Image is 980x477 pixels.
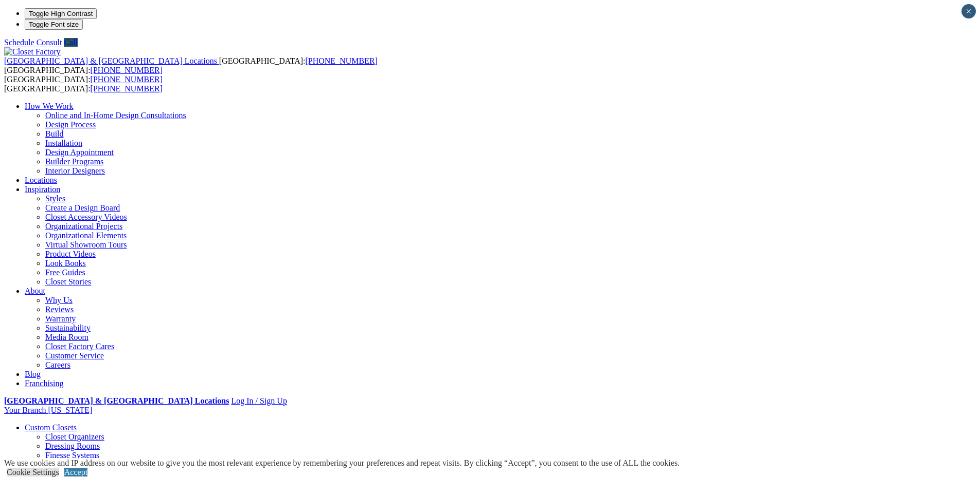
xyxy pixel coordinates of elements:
[25,370,41,378] a: Blog
[961,4,976,18] button: Close
[231,396,287,405] a: Log In / Sign Up
[7,468,59,476] a: Cookie Settings
[45,305,74,314] a: Reviews
[45,148,114,157] a: Design Appointment
[64,38,78,47] a: Call
[29,10,93,17] span: Toggle High Contrast
[305,56,377,65] a: [PHONE_NUMBER]
[4,75,163,93] span: [GEOGRAPHIC_DATA]: [GEOGRAPHIC_DATA]:
[45,342,114,351] a: Closet Factory Cares
[45,120,96,129] a: Design Process
[45,157,103,166] a: Builder Programs
[45,231,127,240] a: Organizational Elements
[64,468,87,476] a: Accept
[25,19,83,30] button: Toggle Font size
[91,75,163,84] a: [PHONE_NUMBER]
[45,277,91,286] a: Closet Stories
[45,259,86,268] a: Look Books
[45,442,100,450] a: Dressing Rooms
[45,296,73,304] a: Why Us
[45,213,127,221] a: Closet Accessory Videos
[45,432,104,441] a: Closet Organizers
[4,56,219,65] a: [GEOGRAPHIC_DATA] & [GEOGRAPHIC_DATA] Locations
[25,287,45,295] a: About
[25,185,60,194] a: Inspiration
[45,129,64,138] a: Build
[4,56,217,65] span: [GEOGRAPHIC_DATA] & [GEOGRAPHIC_DATA] Locations
[45,250,96,258] a: Product Videos
[48,406,92,414] span: [US_STATE]
[25,176,57,184] a: Locations
[91,84,163,93] a: [PHONE_NUMBER]
[45,268,85,277] a: Free Guides
[45,351,104,360] a: Customer Service
[45,240,127,249] a: Virtual Showroom Tours
[45,451,99,460] a: Finesse Systems
[45,166,105,175] a: Interior Designers
[45,194,65,203] a: Styles
[25,102,74,110] a: How We Work
[45,333,88,341] a: Media Room
[4,38,62,47] a: Schedule Consult
[4,56,378,74] span: [GEOGRAPHIC_DATA]: [GEOGRAPHIC_DATA]:
[4,406,92,414] a: Your Branch [US_STATE]
[45,360,70,369] a: Careers
[4,406,46,414] span: Your Branch
[25,379,64,388] a: Franchising
[91,66,163,74] a: [PHONE_NUMBER]
[25,8,97,19] button: Toggle High Contrast
[45,323,91,332] a: Sustainability
[25,423,77,432] a: Custom Closets
[4,47,61,56] img: Closet Factory
[4,459,680,468] div: We use cookies and IP address on our website to give you the most relevant experience by remember...
[45,222,122,231] a: Organizational Projects
[45,139,82,147] a: Installation
[4,396,229,405] a: [GEOGRAPHIC_DATA] & [GEOGRAPHIC_DATA] Locations
[45,111,186,120] a: Online and In-Home Design Consultations
[45,203,120,212] a: Create a Design Board
[45,314,76,323] a: Warranty
[29,21,79,28] span: Toggle Font size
